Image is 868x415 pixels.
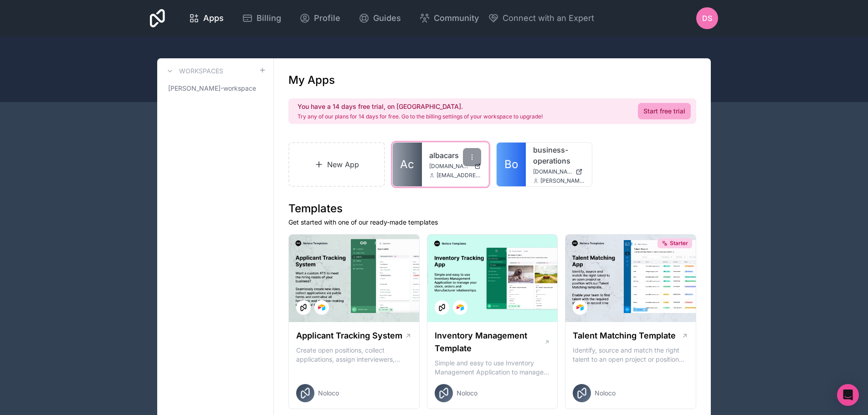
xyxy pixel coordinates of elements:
[257,12,281,25] span: Billing
[573,346,688,364] p: Identify, source and match the right talent to an open project or position with our Talent Matchi...
[288,142,385,187] a: New App
[429,163,481,170] a: [DOMAIN_NAME]
[573,329,676,342] h1: Talent Matching Template
[292,8,348,28] a: Profile
[296,346,412,364] p: Create open positions, collect applications, assign interviewers, centralise candidate feedback a...
[435,329,544,355] h1: Inventory Management Template
[400,157,414,172] span: Ac
[837,384,859,406] div: Open Intercom Messenger
[533,168,572,175] span: [DOMAIN_NAME]
[351,8,408,28] a: Guides
[497,143,526,186] a: Bo
[533,144,585,166] a: business-operations
[235,8,288,28] a: Billing
[533,168,585,175] a: [DOMAIN_NAME]
[373,12,401,25] span: Guides
[434,12,479,25] span: Community
[288,73,335,87] h1: My Apps
[504,157,518,172] span: Bo
[638,103,691,119] a: Start free trial
[429,163,471,170] span: [DOMAIN_NAME]
[393,143,422,186] a: Ac
[318,389,339,398] span: Noloco
[168,84,256,93] span: [PERSON_NAME]-workspace
[437,172,481,179] span: [EMAIL_ADDRESS][DOMAIN_NAME]
[540,177,585,184] span: [PERSON_NAME][EMAIL_ADDRESS][DOMAIN_NAME]
[457,389,478,398] span: Noloco
[503,12,594,25] span: Connect with an Expert
[435,359,550,377] p: Simple and easy to use Inventory Management Application to manage your stock, orders and Manufact...
[702,13,712,24] span: DS
[288,218,696,227] p: Get started with one of our ready-made templates
[412,8,486,28] a: Community
[298,102,543,111] h2: You have a 14 days free trial, on [GEOGRAPHIC_DATA].
[457,304,464,311] img: Airtable Logo
[181,8,231,28] a: Apps
[429,150,481,161] a: albacars
[203,12,224,25] span: Apps
[318,304,325,311] img: Airtable Logo
[314,12,340,25] span: Profile
[164,66,223,77] a: Workspaces
[179,67,223,76] h3: Workspaces
[164,80,266,97] a: [PERSON_NAME]-workspace
[288,201,696,216] h1: Templates
[488,12,594,25] button: Connect with an Expert
[298,113,543,120] p: Try any of our plans for 14 days for free. Go to the billing settings of your workspace to upgrade!
[296,329,402,342] h1: Applicant Tracking System
[595,389,616,398] span: Noloco
[576,304,584,311] img: Airtable Logo
[670,240,688,247] span: Starter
